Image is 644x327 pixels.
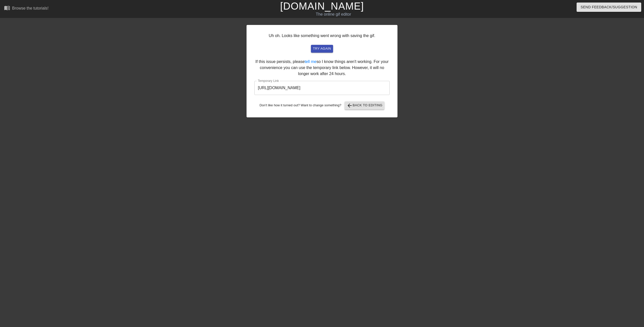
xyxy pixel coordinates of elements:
span: arrow_back [347,103,353,109]
div: The online gif editor [217,11,450,17]
span: try again [313,46,331,52]
input: bare [254,81,390,95]
span: menu_book [4,5,10,11]
div: Uh oh. Looks like something went wrong with saving the gif. If this issue persists, please so I k... [247,25,397,117]
button: try again [311,45,333,53]
a: [DOMAIN_NAME] [280,1,364,12]
button: Back to Editing [345,102,385,110]
span: Back to Editing [347,103,383,109]
a: Browse the tutorials! [4,5,49,13]
div: Browse the tutorials! [12,6,49,10]
span: Send Feedback/Suggestion [581,4,637,10]
button: Send Feedback/Suggestion [577,3,641,12]
div: Don't like how it turned out? Want to change something? [254,102,390,110]
a: tell me [305,59,316,64]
